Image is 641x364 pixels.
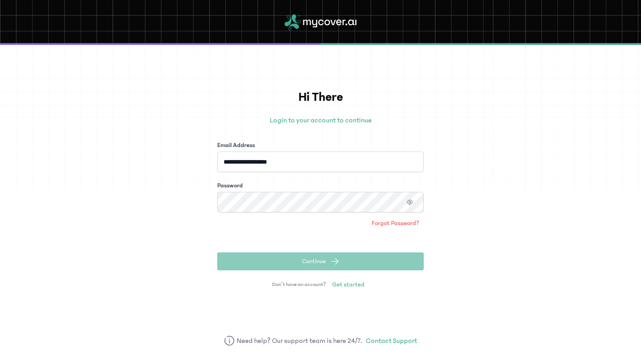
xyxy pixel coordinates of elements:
[302,257,326,266] span: Continue
[237,335,363,346] span: Need help? Our support team is here 24/7.
[332,280,364,289] span: Get started
[217,115,424,126] p: Login to your account to continue
[366,335,417,346] a: Contact Support
[217,181,243,190] label: Password
[372,219,419,228] span: Forgot Password?
[217,141,255,150] label: Email Address
[272,281,326,288] span: Don’t have an account?
[217,88,424,107] h1: Hi There
[328,277,369,292] a: Get started
[217,252,424,270] button: Continue
[367,216,424,230] a: Forgot Password?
